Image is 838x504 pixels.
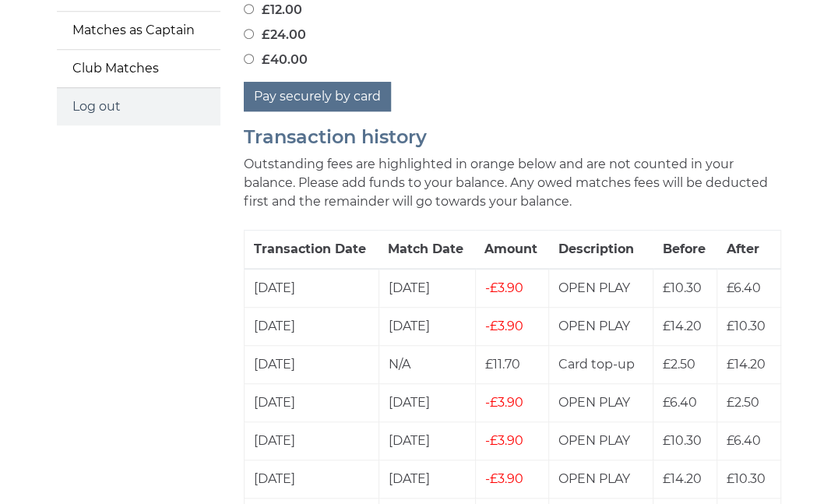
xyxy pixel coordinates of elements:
input: £40.00 [244,54,254,64]
td: [DATE] [379,308,475,346]
span: £14.20 [727,357,766,372]
td: [DATE] [245,460,379,499]
td: OPEN PLAY [548,384,653,422]
span: £14.20 [663,319,702,333]
span: £3.90 [485,280,523,295]
td: [DATE] [245,384,379,422]
span: £3.90 [485,471,523,486]
td: [DATE] [379,269,475,308]
span: £10.30 [663,280,702,295]
span: £11.70 [485,357,520,372]
p: Outstanding fees are highlighted in orange below and are not counted in your balance. Please add ... [244,155,781,211]
label: £12.00 [244,1,302,19]
td: [DATE] [245,308,379,346]
span: £3.90 [485,319,523,333]
a: Log out [57,88,220,125]
td: [DATE] [245,269,379,308]
th: Before [653,231,717,270]
th: Description [548,231,653,270]
span: £2.50 [727,395,759,410]
td: [DATE] [245,346,379,384]
td: OPEN PLAY [548,460,653,499]
span: £2.50 [663,357,695,372]
label: £24.00 [244,26,306,44]
span: £6.40 [663,395,697,410]
span: £3.90 [485,433,523,448]
button: Pay securely by card [244,82,391,111]
a: Club Matches [57,50,220,87]
span: £14.20 [663,471,702,486]
span: £10.30 [663,433,702,448]
span: £3.90 [485,395,523,410]
th: Amount [475,231,548,270]
input: £24.00 [244,29,254,39]
td: OPEN PLAY [548,308,653,346]
label: £40.00 [244,51,308,69]
td: [DATE] [379,422,475,460]
span: £10.30 [727,471,766,486]
h2: Transaction history [244,127,781,147]
a: Matches as Captain [57,12,220,49]
input: £12.00 [244,4,254,14]
th: After [717,231,781,270]
td: N/A [379,346,475,384]
span: £6.40 [727,280,761,295]
th: Transaction Date [245,231,379,270]
td: OPEN PLAY [548,269,653,308]
th: Match Date [379,231,475,270]
td: [DATE] [379,460,475,499]
td: [DATE] [245,422,379,460]
td: OPEN PLAY [548,422,653,460]
td: Card top-up [548,346,653,384]
span: £10.30 [727,319,766,333]
td: [DATE] [379,384,475,422]
span: £6.40 [727,433,761,448]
